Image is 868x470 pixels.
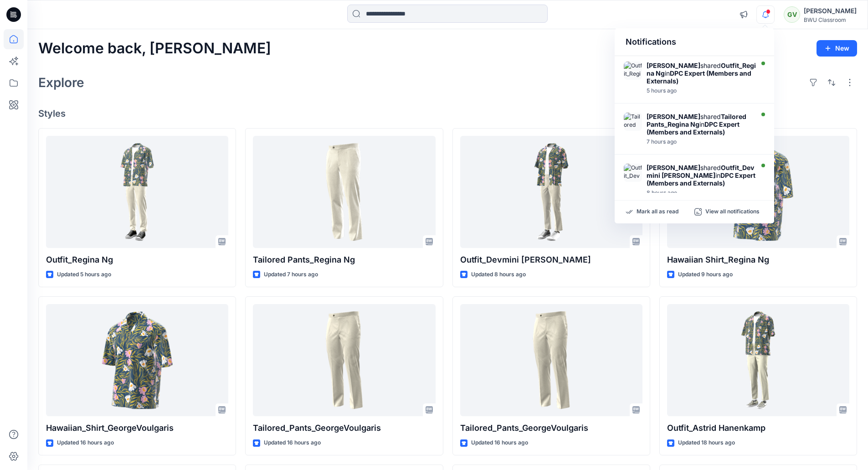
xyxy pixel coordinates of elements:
[647,113,746,128] strong: Tailored Pants_Regina Ng
[38,40,271,57] h2: Welcome back, [PERSON_NAME]
[57,438,114,448] p: Updated 16 hours ago
[817,40,857,57] button: New
[624,62,642,80] img: Outfit_Regina Ng
[647,120,740,136] strong: DPC Expert (Members and Externals)
[471,438,528,448] p: Updated 16 hours ago
[46,304,228,417] a: Hawaiian_Shirt_GeorgeVoulgaris
[460,136,642,248] a: Outfit_Devmini De Silva
[38,108,857,119] h4: Styles
[253,253,435,266] p: Tailored Pants_Regina Ng
[647,190,760,196] div: Thursday, October 02, 2025 08:14
[647,69,751,85] strong: DPC Expert (Members and Externals)
[705,208,760,216] p: View all notifications
[46,253,228,266] p: Outfit_Regina Ng
[615,28,774,56] div: Notifications
[678,270,733,279] p: Updated 9 hours ago
[647,88,760,94] div: Thursday, October 02, 2025 11:18
[647,62,756,77] strong: Outfit_Regina Ng
[647,164,754,179] strong: Outfit_Devmini [PERSON_NAME]
[667,304,849,417] a: Outfit_Astrid Hanenkamp
[667,253,849,266] p: Hawaiian Shirt_Regina Ng
[647,171,755,187] strong: DPC Expert (Members and Externals)
[46,422,228,434] p: Hawaiian_Shirt_GeorgeVoulgaris
[784,6,800,23] div: GV
[624,164,642,182] img: Outfit_Devmini De Silva
[647,139,751,145] div: Thursday, October 02, 2025 09:05
[460,304,642,417] a: Tailored_Pants_GeorgeVoulgaris
[264,270,318,279] p: Updated 7 hours ago
[38,75,84,90] h2: Explore
[460,422,642,434] p: Tailored_Pants_GeorgeVoulgaris
[647,164,700,171] strong: [PERSON_NAME]
[253,136,435,248] a: Tailored Pants_Regina Ng
[678,438,735,448] p: Updated 18 hours ago
[647,113,700,120] strong: [PERSON_NAME]
[253,304,435,417] a: Tailored_Pants_GeorgeVoulgaris
[647,62,760,85] div: shared in
[46,136,228,248] a: Outfit_Regina Ng
[667,422,849,434] p: Outfit_Astrid Hanenkamp
[647,164,760,187] div: shared in
[264,438,321,448] p: Updated 16 hours ago
[471,270,526,279] p: Updated 8 hours ago
[253,422,435,434] p: Tailored_Pants_GeorgeVoulgaris
[460,253,642,266] p: Outfit_Devmini [PERSON_NAME]
[637,208,678,216] p: Mark all as read
[647,113,751,136] div: shared in
[804,5,857,16] div: [PERSON_NAME]
[647,62,700,69] strong: [PERSON_NAME]
[57,270,111,279] p: Updated 5 hours ago
[624,113,642,131] img: Tailored Pants_Regina Ng
[804,16,857,23] div: BWU Classroom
